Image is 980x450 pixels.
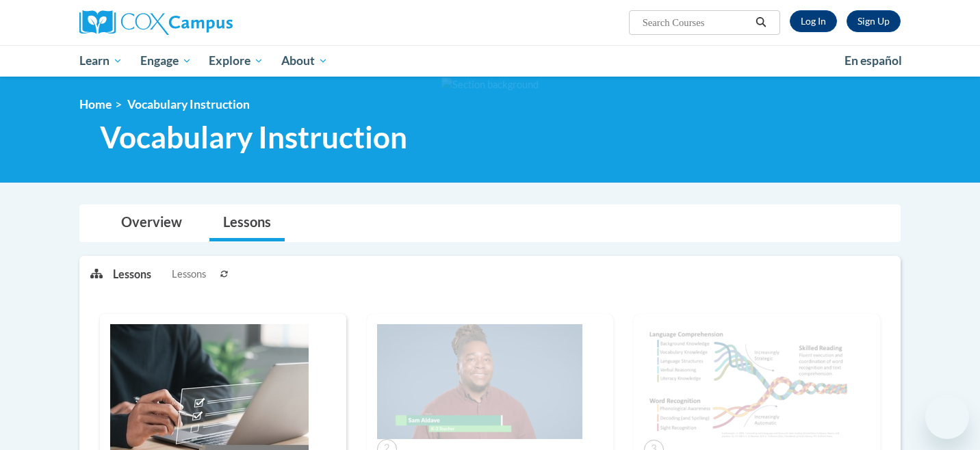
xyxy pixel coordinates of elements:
[790,10,837,32] a: Log In
[844,53,902,68] span: En español
[272,45,337,77] a: About
[113,267,151,282] p: Lessons
[79,97,112,111] a: Home
[140,53,192,69] span: Engage
[641,14,751,31] input: Search Courses
[79,10,233,35] img: Cox Campus
[79,10,339,35] a: Cox Campus
[59,45,921,77] div: Main menu
[644,324,849,440] img: Course Image
[847,10,901,32] a: Register
[751,14,771,31] button: Search
[836,47,911,75] a: En español
[172,267,206,282] span: Lessons
[107,205,196,241] a: Overview
[377,324,582,439] img: Course Image
[131,45,201,77] a: Engage
[200,45,272,77] a: Explore
[79,53,122,69] span: Learn
[209,205,285,241] a: Lessons
[100,119,407,155] span: Vocabulary Instruction
[70,45,131,77] a: Learn
[441,77,539,92] img: Section background
[209,53,263,69] span: Explore
[925,395,969,439] iframe: Button to launch messaging window
[281,53,328,69] span: About
[127,97,250,111] span: Vocabulary Instruction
